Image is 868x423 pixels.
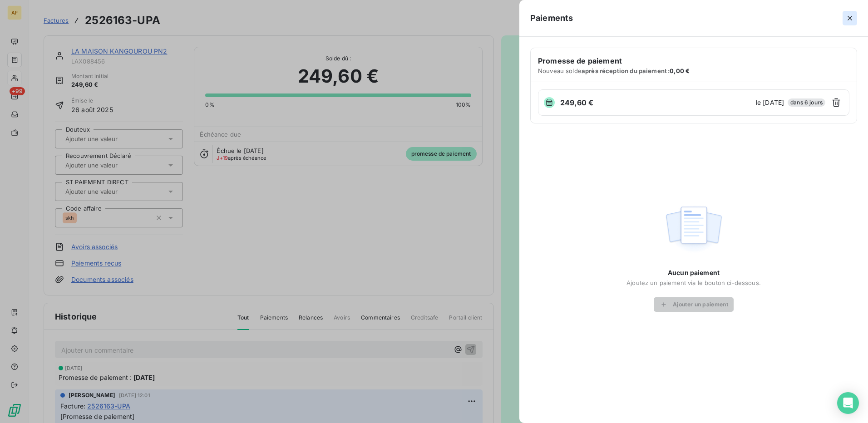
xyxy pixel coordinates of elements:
span: Nouveau solde [538,67,690,74]
img: empty state [665,202,723,258]
span: dans 6 jours [788,98,825,107]
span: après réception du paiement : [582,67,670,74]
div: le [DATE] [538,89,849,116]
h6: Promesse de paiement [538,55,622,66]
button: Ajouter un paiement [654,297,734,312]
div: Open Intercom Messenger [837,392,859,414]
span: 0,00 € [670,67,690,74]
h6: 249,60 € [560,97,593,108]
h5: Paiements [530,12,573,25]
span: Aucun paiement [668,268,720,277]
span: Ajoutez un paiement via le bouton ci-dessous. [626,279,761,286]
